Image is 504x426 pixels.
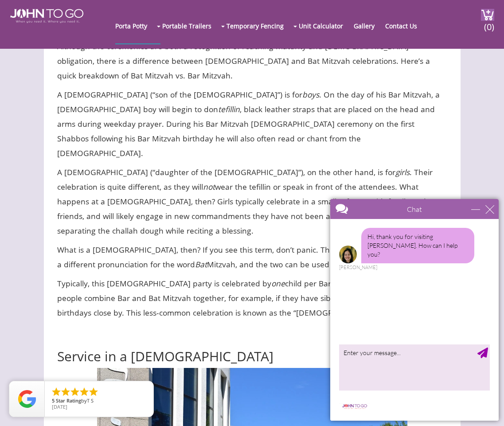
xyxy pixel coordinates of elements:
[302,89,319,100] em: boys
[57,276,447,320] p: Typically, this [DEMOGRAPHIC_DATA] party is celebrated by child per Bar/ Bat Mitzvah. However, so...
[271,278,285,289] em: one
[56,397,81,404] span: Star Rating
[481,9,494,21] img: cart a
[52,398,146,404] span: by
[88,387,99,397] li: 
[115,8,156,43] a: Porta Potty
[57,242,447,272] p: What is a [DEMOGRAPHIC_DATA], then? If you see this term, don’t panic. The term [DEMOGRAPHIC_DATA...
[395,167,410,177] em: girls
[195,259,207,270] em: Bat
[18,390,36,408] img: Review Rating
[57,87,447,160] p: A [DEMOGRAPHIC_DATA] (“son of the [DEMOGRAPHIC_DATA]”) is for . On the day of his Bar Mitzvah, a ...
[52,397,55,404] span: 5
[354,8,383,43] a: Gallery
[60,387,71,397] li: 
[162,8,220,43] a: Portable Trailers
[385,8,426,43] a: Contact Us
[227,8,293,43] a: Temporary Fencing
[484,14,494,33] span: (0)
[87,397,94,404] span: T S
[52,403,67,410] span: [DATE]
[70,387,80,397] li: 
[299,8,352,43] a: Unit Calculator
[57,39,447,83] p: Although the ceremonies are both a recognition of reaching maturity and [DEMOGRAPHIC_DATA] obliga...
[79,387,90,397] li: 
[325,194,504,426] iframe: Live Chat Box
[10,9,83,23] img: JOHN to go
[203,181,215,192] em: not
[57,329,447,363] h2: Service in a [DEMOGRAPHIC_DATA]
[218,104,240,114] em: tefillin
[51,387,62,397] li: 
[57,165,447,238] p: A [DEMOGRAPHIC_DATA] (“daughter of the [DEMOGRAPHIC_DATA]”), on the other hand, is for . Their ce...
